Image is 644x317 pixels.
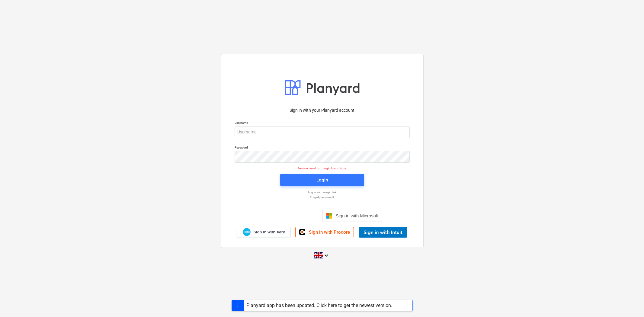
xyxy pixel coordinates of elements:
[235,121,410,126] p: Username
[316,176,328,184] div: Login
[323,252,330,259] i: keyboard_arrow_down
[295,227,354,237] a: Sign in with Procore
[280,174,364,186] button: Login
[231,166,413,170] p: Session timed out. Login to continue.
[614,288,644,317] iframe: Chat Widget
[235,146,410,151] p: Password
[243,228,251,236] img: Xero logo
[235,107,410,114] p: Sign in with your Planyard account
[309,229,350,235] span: Sign in with Procore
[246,303,392,308] div: Planyard app has been updated. Click here to get the newest version.
[235,126,410,138] input: Username
[326,213,332,219] img: Microsoft logo
[253,229,285,235] span: Sign in with Xero
[232,195,413,199] a: Forgot password?
[336,213,379,218] span: Sign in with Microsoft
[232,190,413,194] a: Log in with magic link
[237,227,290,237] a: Sign in with Xero
[259,209,320,223] iframe: Sign in with Google Button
